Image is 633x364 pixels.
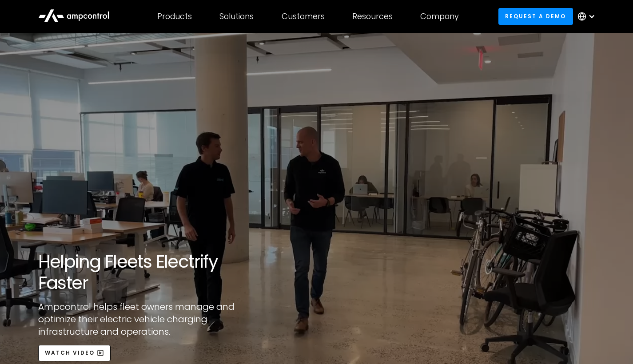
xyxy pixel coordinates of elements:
[157,12,192,21] div: Products
[420,12,459,21] div: Company
[219,12,254,21] div: Solutions
[282,12,325,21] div: Customers
[352,12,393,21] div: Resources
[498,8,573,24] a: Request a demo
